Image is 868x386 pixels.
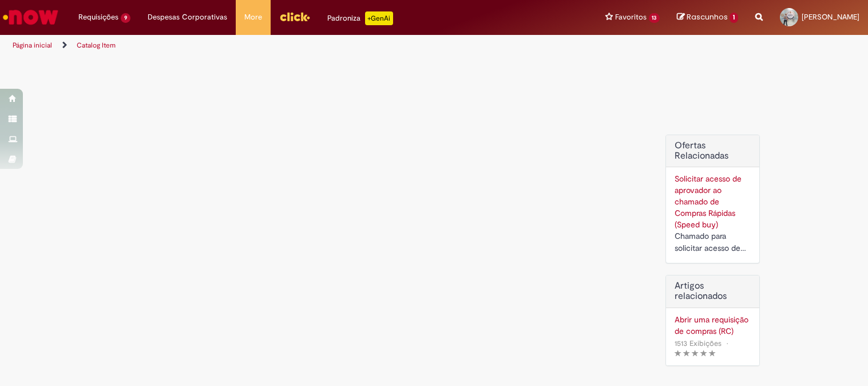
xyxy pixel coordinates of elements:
[675,230,751,254] div: Chamado para solicitar acesso de aprovador ao ticket de Speed buy
[687,11,728,22] span: Rascunhos
[675,338,722,348] span: 1513 Exibições
[649,13,660,23] span: 13
[78,11,118,23] span: Requisições
[675,141,751,161] h2: Ofertas Relacionadas
[675,174,742,230] a: Solicitar acesso de aprovador ao chamado de Compras Rápidas (Speed buy)
[724,336,731,351] span: •
[365,11,393,25] p: +GenAi
[279,8,310,25] img: click_logo_yellow_360x200.png
[665,135,760,263] div: Ofertas Relacionadas
[1,6,60,29] img: ServiceNow
[675,314,751,337] a: Abrir uma requisição de compras (RC)
[9,35,570,56] ul: Trilhas de página
[13,41,52,50] a: Página inicial
[615,11,647,23] span: Favoritos
[675,281,751,301] h3: Artigos relacionados
[802,12,859,22] span: [PERSON_NAME]
[244,11,262,23] span: More
[148,11,227,23] span: Despesas Corporativas
[77,41,116,50] a: Catalog Item
[730,13,738,23] span: 1
[327,11,393,25] div: Padroniza
[121,13,130,23] span: 9
[677,12,738,23] a: Rascunhos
